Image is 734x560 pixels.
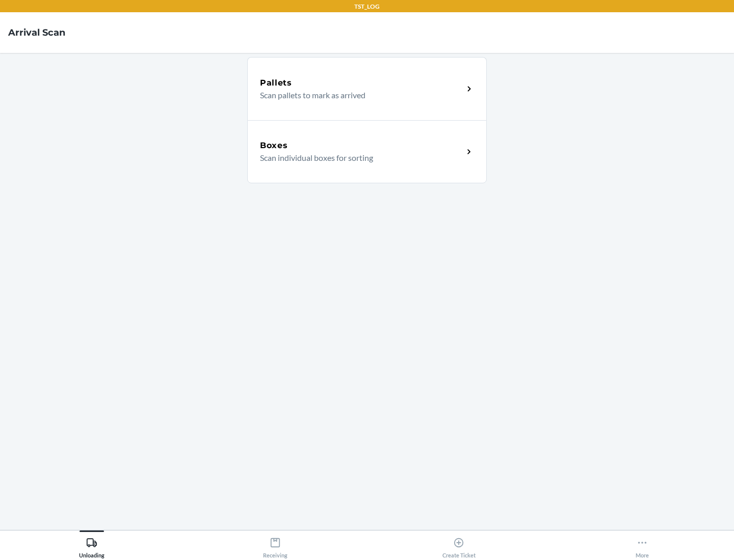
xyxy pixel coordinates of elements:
p: Scan pallets to mark as arrived [260,89,455,101]
div: Receiving [263,533,287,558]
button: Receiving [183,530,367,558]
button: Create Ticket [367,530,550,558]
a: PalletsScan pallets to mark as arrived [247,57,487,120]
h5: Pallets [260,77,292,89]
div: More [636,533,649,558]
h5: Boxes [260,139,288,152]
div: Create Ticket [442,533,476,558]
p: TST_LOG [354,2,380,11]
div: Unloading [79,533,104,558]
a: BoxesScan individual boxes for sorting [247,120,487,183]
h4: Arrival Scan [8,26,65,39]
button: More [550,530,734,558]
p: Scan individual boxes for sorting [260,152,455,164]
